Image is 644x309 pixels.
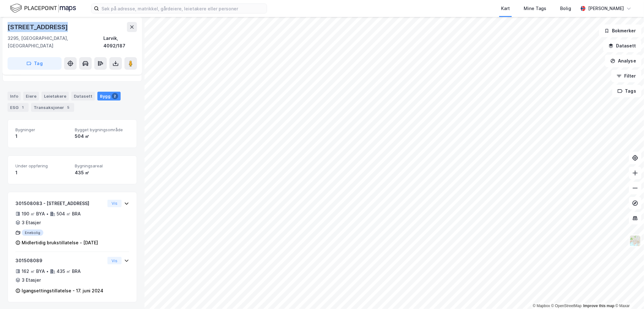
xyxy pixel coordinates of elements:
div: [STREET_ADDRESS] [8,22,69,32]
div: 162 ㎡ BYA [22,268,45,275]
div: 3 Etasjer [22,276,41,284]
img: logo.f888ab2527a4732fd821a326f86c7f29.svg [10,3,76,14]
iframe: Chat Widget [613,279,644,309]
button: Tag [8,57,62,70]
div: 5 [65,104,72,111]
div: 435 ㎡ [75,169,129,176]
button: Datasett [603,40,641,52]
button: Vis [107,200,122,207]
div: • [46,211,49,216]
div: Bolig [560,5,571,12]
div: 504 ㎡ [75,133,129,140]
div: Larvik, 4092/187 [103,35,137,50]
div: 301508089 [15,257,105,264]
div: Datasett [71,92,95,100]
div: 301508083 - [STREET_ADDRESS] [15,200,105,207]
span: Under oppføring [15,163,70,169]
div: Kart [501,5,510,12]
div: 2 [112,93,118,99]
div: 3295, [GEOGRAPHIC_DATA], [GEOGRAPHIC_DATA] [8,35,103,50]
a: Mapbox [533,304,550,308]
div: Igangsettingstillatelse - 17. juni 2024 [22,287,103,295]
div: Midlertidig brukstillatelse - [DATE] [22,239,98,247]
div: Leietakere [41,92,69,100]
div: Kontrollprogram for chat [613,279,644,309]
div: ESG [8,103,29,112]
div: 504 ㎡ BRA [57,210,81,218]
input: Søk på adresse, matrikkel, gårdeiere, leietakere eller personer [99,4,267,13]
div: 3 Etasjer [22,219,41,226]
a: OpenStreetMap [551,304,582,308]
div: [PERSON_NAME] [588,5,624,12]
div: 1 [20,104,26,111]
button: Filter [611,70,641,82]
span: Bygningsareal [75,163,129,169]
button: Vis [107,257,122,264]
div: Info [8,92,21,100]
button: Tags [612,85,641,97]
span: Bygget bygningsområde [75,127,129,133]
button: Bokmerker [599,24,641,37]
img: Z [629,235,641,247]
div: Transaksjoner [31,103,74,112]
div: 435 ㎡ BRA [57,268,81,275]
a: Improve this map [583,304,614,308]
div: 190 ㎡ BYA [22,210,45,218]
div: Bygg [97,92,121,100]
div: 1 [15,133,70,140]
div: Mine Tags [524,5,546,12]
div: • [46,269,49,274]
div: 1 [15,169,70,176]
button: Analyse [605,55,641,67]
div: Eiere [23,92,39,100]
span: Bygninger [15,127,70,133]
